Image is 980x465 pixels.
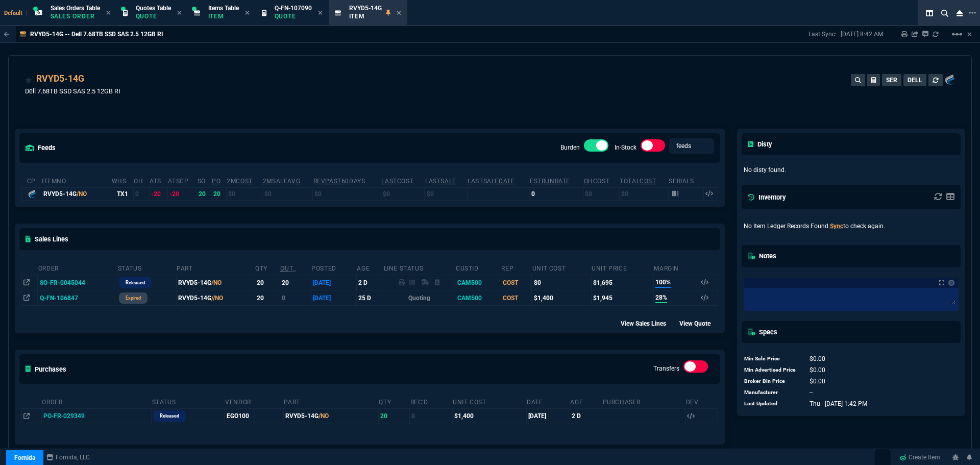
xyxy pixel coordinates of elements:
[134,178,143,185] abbr: Total units in inventory.
[168,178,188,185] abbr: ATS with all companies combined
[26,234,68,244] h5: Sales Lines
[560,144,580,151] label: Burden
[313,187,381,200] td: $0
[602,394,685,409] th: Purchaser
[501,290,531,306] td: COST
[245,9,250,17] nx-icon: Close Tab
[167,187,197,200] td: -20
[25,86,120,96] p: Dell 7.68TB SSD SAS 2.5 12GB RI
[27,173,41,188] th: cp
[383,260,455,275] th: Line Status
[381,187,425,200] td: $0
[810,400,867,407] span: 1759412521193
[744,364,868,376] tr: undefined
[591,260,653,275] th: Unit Price
[225,394,283,409] th: Vendor
[318,9,323,17] nx-icon: Close Tab
[591,275,653,290] td: $1,695
[591,290,653,306] td: $1,945
[111,173,134,188] th: WHS
[685,394,718,409] th: Dev
[136,12,171,20] p: Quote
[744,387,868,398] tr: undefined
[262,187,313,200] td: $0
[655,293,667,303] span: 28%
[117,260,176,275] th: Status
[255,290,280,306] td: 20
[810,378,825,385] span: 0
[937,7,952,19] nx-icon: Search
[744,353,868,364] tr: undefined
[226,187,262,200] td: $0
[77,190,87,198] span: /NO
[211,279,222,286] span: /NO
[744,364,800,376] td: Min Advertised Price
[43,189,109,199] div: RVYD5-14G
[176,260,255,275] th: Part
[197,187,211,200] td: 20
[583,187,620,200] td: $0
[410,408,453,424] td: 0
[133,187,149,200] td: 0
[255,275,280,290] td: 20
[176,275,255,290] td: RVYD5-14G
[744,398,868,409] tr: undefined
[378,394,409,409] th: Qty
[468,178,514,185] abbr: The date of the last SO Inv price. No time limit. (ignore zeros)
[744,387,800,398] td: Manufacturer
[275,5,312,12] span: Q-FN-107090
[530,178,570,185] abbr: Total sales within a 30 day window based on last time there was inventory
[425,187,467,200] td: $0
[952,7,967,19] nx-icon: Close Workbench
[43,453,93,462] a: msbcCompanyName
[4,31,10,38] nx-icon: Back to Table
[584,178,610,185] abbr: Avg Cost of Inventory on-hand (with burden)
[283,408,378,424] td: RVYD5-14G
[841,30,883,38] p: [DATE] 8:42 AM
[532,260,591,275] th: Unit Cost
[208,12,239,20] p: Item
[679,318,720,328] div: View Quote
[177,9,182,17] nx-icon: Close Tab
[356,275,383,290] td: 2 D
[275,12,312,20] p: Quote
[51,5,100,12] span: Sales Orders Table
[150,178,161,185] abbr: Total units in inventory => minus on SO => plus on PO
[653,260,699,275] th: Margin
[501,260,531,275] th: Rep
[385,293,453,303] p: Quoting
[455,290,501,306] td: CAM500
[30,30,163,38] p: RVYD5-14G -- Dell 7.68TB SSD SAS 2.5 12GB RI
[280,290,311,306] td: 0
[621,318,675,328] div: View Sales Lines
[810,366,825,374] span: 0
[641,139,665,156] div: In-Stock
[744,353,800,364] td: Min Sale Price
[36,72,84,85] a: RVYD5-14G
[280,265,296,272] abbr: Outstanding (To Ship)
[744,165,959,175] p: No disty found.
[126,279,145,287] p: Released
[160,412,179,420] p: Released
[126,294,141,302] p: expired
[668,173,703,188] th: Serials
[452,394,526,409] th: Unit Cost
[967,30,972,38] a: Hide Workbench
[283,394,378,409] th: Part
[744,222,959,231] p: No Item Ledger Records Found. to check again.
[570,394,602,409] th: Age
[43,411,150,421] nx-fornida-value: PO-FR-029349
[455,260,501,275] th: CustId
[311,290,356,306] td: [DATE]
[152,394,225,409] th: Status
[501,275,531,290] td: COST
[255,260,280,275] th: QTY
[227,178,253,185] abbr: Avg cost of all PO invoices for 2 months (with burden)
[349,12,382,20] p: Item
[311,260,356,275] th: Posted
[313,178,365,185] abbr: Total revenue past 60 days
[810,355,825,362] span: 0
[744,376,868,387] tr: undefined
[653,365,679,372] label: Transfers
